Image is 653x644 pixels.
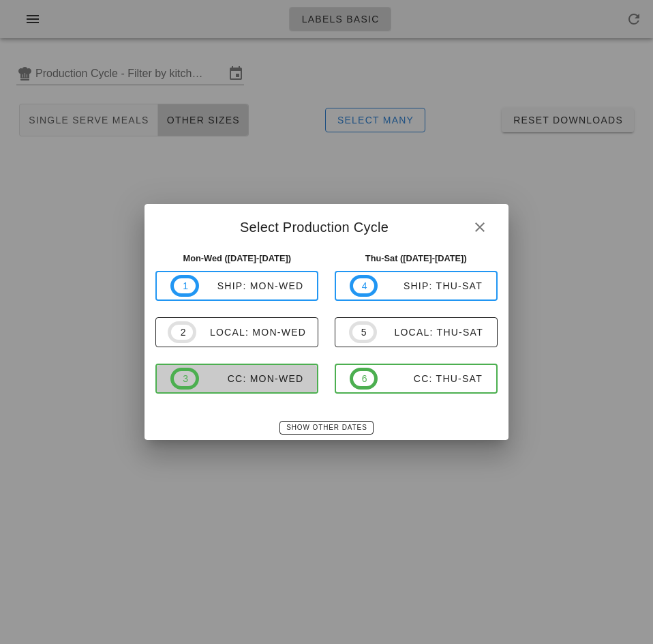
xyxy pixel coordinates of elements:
[155,271,318,301] button: 1ship: Mon-Wed
[335,317,498,347] button: 5local: Thu-Sat
[183,253,291,263] strong: Mon-Wed ([DATE]-[DATE])
[361,325,366,340] span: 5
[335,364,498,394] button: 6CC: Thu-Sat
[286,424,367,431] span: Show Other Dates
[335,271,498,301] button: 4ship: Thu-Sat
[378,373,483,384] div: CC: Thu-Sat
[279,421,373,435] button: Show Other Dates
[361,278,367,293] span: 4
[361,371,367,386] span: 6
[199,280,304,291] div: ship: Mon-Wed
[182,278,187,293] span: 1
[377,327,483,338] div: local: Thu-Sat
[199,373,304,384] div: CC: Mon-Wed
[196,327,306,338] div: local: Mon-Wed
[378,280,483,291] div: ship: Thu-Sat
[182,371,187,386] span: 3
[155,364,318,394] button: 3CC: Mon-Wed
[179,325,185,340] span: 2
[145,204,508,246] div: Select Production Cycle
[365,253,467,263] strong: Thu-Sat ([DATE]-[DATE])
[155,317,318,347] button: 2local: Mon-Wed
